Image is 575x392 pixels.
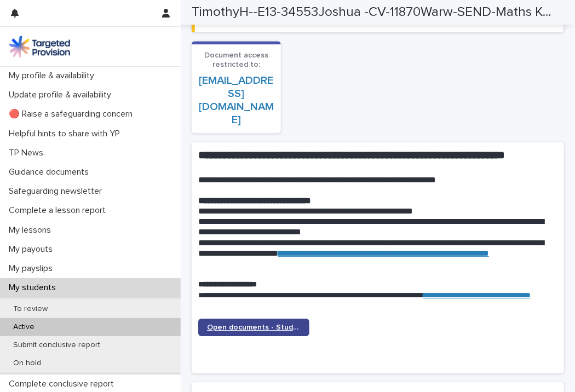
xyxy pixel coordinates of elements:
[192,4,551,20] h2: TimothyH--E13-34553Joshua -CV-11870Warw-SEND-Maths KS2 English KS2 Science KS2 Mentoring-16052
[4,148,52,158] p: TP News
[4,304,56,314] p: To review
[4,71,103,81] p: My profile & availability
[4,244,61,255] p: My payouts
[4,341,109,350] p: Submit conclusive report
[4,283,65,293] p: My students
[4,359,50,368] p: On hold
[4,167,97,177] p: Guidance documents
[9,36,70,57] img: M5nRWzHhSzIhMunXDL62
[4,225,60,235] p: My lessons
[4,205,114,216] p: Complete a lesson report
[207,324,301,331] span: Open documents - Student 1
[4,379,123,389] p: Complete conclusive report
[198,319,309,336] a: Open documents - Student 1
[4,90,120,100] p: Update profile & availability
[4,186,111,197] p: Safeguarding newsletter
[4,109,141,119] p: 🔴 Raise a safeguarding concern
[4,129,129,139] p: Helpful hints to share with YP
[4,322,43,332] p: Active
[4,263,61,274] p: My payslips
[204,51,268,68] span: Document access restricted to:
[199,75,274,125] a: [EMAIL_ADDRESS][DOMAIN_NAME]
